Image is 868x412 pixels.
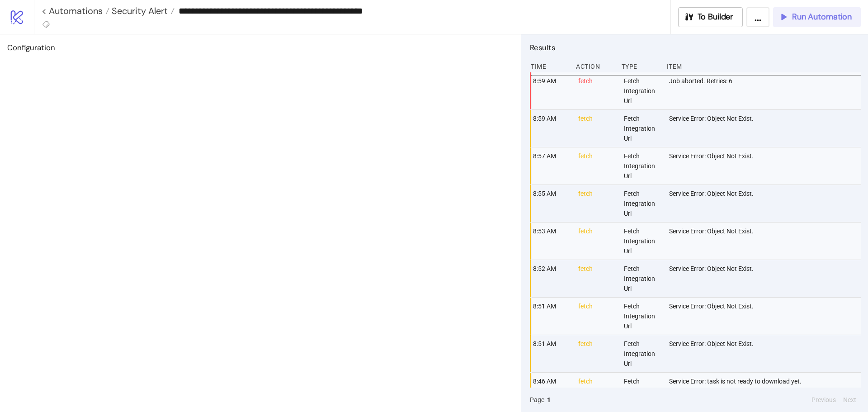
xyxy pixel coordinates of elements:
div: Service Error: Object Not Exist. [668,223,863,260]
div: Fetch Integration Url [623,373,662,410]
span: To Builder [698,12,734,22]
div: fetch [577,185,616,222]
a: Security Alert [109,6,175,15]
div: fetch [577,260,616,297]
div: fetch [577,147,616,185]
span: Page [530,395,544,405]
div: 8:59 AM [532,72,571,109]
div: fetch [577,298,616,335]
span: Security Alert [109,5,168,17]
div: Service Error: task is not ready to download yet. [668,373,863,410]
div: Service Error: Object Not Exist. [668,185,863,222]
div: Item [666,58,861,75]
div: 8:55 AM [532,185,571,222]
button: ... [746,7,769,27]
h2: Results [530,42,861,53]
div: 8:59 AM [532,110,571,147]
button: Previous [809,395,839,405]
div: Fetch Integration Url [623,298,662,335]
button: Next [840,395,859,405]
div: fetch [577,373,616,410]
div: Fetch Integration Url [623,335,662,372]
div: Type [621,58,660,75]
div: Service Error: Object Not Exist. [668,260,863,297]
div: 8:53 AM [532,223,571,260]
div: Service Error: Object Not Exist. [668,335,863,372]
a: < Automations [42,6,109,15]
div: Service Error: Object Not Exist. [668,147,863,185]
div: fetch [577,110,616,147]
div: Fetch Integration Url [623,260,662,297]
div: 8:52 AM [532,260,571,297]
div: Fetch Integration Url [623,110,662,147]
button: 1 [544,395,553,405]
div: fetch [577,72,616,109]
button: To Builder [678,7,743,27]
div: Fetch Integration Url [623,147,662,185]
button: Run Automation [773,7,861,27]
div: Job aborted. Retries: 6 [668,72,863,109]
h2: Configuration [7,42,514,53]
div: 8:51 AM [532,298,571,335]
div: Action [575,58,614,75]
div: Service Error: Object Not Exist. [668,110,863,147]
div: fetch [577,335,616,372]
div: Fetch Integration Url [623,72,662,109]
div: 8:46 AM [532,373,571,410]
div: Service Error: Object Not Exist. [668,298,863,335]
div: Fetch Integration Url [623,185,662,222]
div: 8:57 AM [532,147,571,185]
div: 8:51 AM [532,335,571,372]
div: fetch [577,223,616,260]
div: Time [530,58,569,75]
div: Fetch Integration Url [623,223,662,260]
span: Run Automation [792,12,852,22]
